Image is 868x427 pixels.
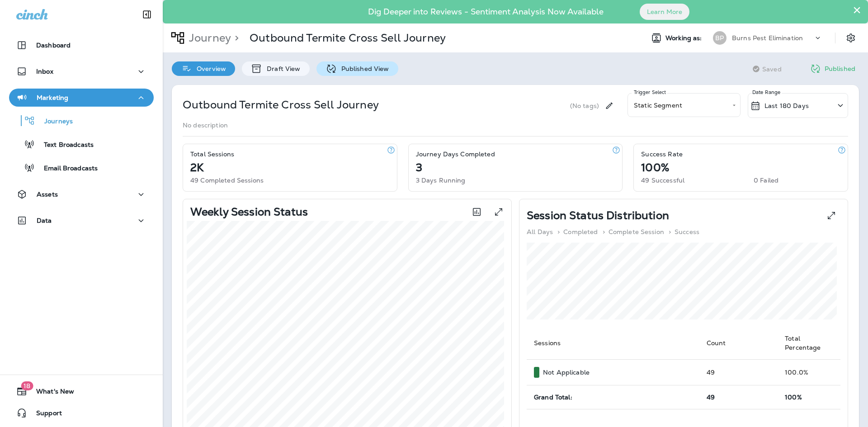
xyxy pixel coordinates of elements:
p: Session Status Distribution [527,212,669,219]
p: 2K [190,164,203,171]
button: View graph expanded to full screen [490,203,508,221]
button: Text Broadcasts [9,135,154,154]
span: What's New [27,388,74,399]
p: Published [825,65,855,72]
p: Journey [185,31,231,45]
div: Edit [601,93,618,118]
button: Journeys [9,111,154,130]
p: Date Range [752,89,782,96]
span: Saved [762,66,782,73]
p: Outbound Termite Cross Sell Journey [250,31,446,45]
span: 18 [21,381,33,390]
p: Not Applicable [543,369,590,376]
button: Support [9,404,154,422]
p: Completed [563,228,598,235]
p: Marketing [37,94,68,101]
td: 49 [699,360,778,385]
div: Static Segment [627,93,741,117]
td: 100.0 % [778,360,840,385]
th: Count [699,327,778,360]
p: > [231,31,239,45]
button: Inbox [9,62,154,80]
p: Email Broadcasts [35,164,98,173]
span: 49 [707,393,715,401]
span: Grand Total: [534,393,572,401]
p: > [669,228,671,235]
p: Weekly Session Status [190,208,308,216]
p: Dashboard [36,42,71,49]
button: Data [9,211,154,230]
p: 0 Failed [754,177,778,184]
button: Marketing [9,89,154,107]
button: Dashboard [9,36,154,54]
p: Journey Days Completed [416,150,495,158]
button: Learn More [640,4,689,20]
p: > [557,228,560,235]
p: Draft View [262,65,300,72]
span: Support [27,409,62,420]
p: All Days [527,228,553,235]
p: Published View [337,65,389,72]
p: Assets [37,191,58,198]
p: 100% [641,164,669,171]
span: Working as: [665,34,704,42]
p: Last 180 Days [764,102,809,109]
p: Inbox [36,68,53,75]
p: Complete Session [609,228,664,235]
p: Total Sessions [190,150,234,158]
p: 3 [416,164,422,171]
button: Close [853,3,861,17]
p: Journeys [35,117,73,126]
button: 18What's New [9,382,154,400]
p: 49 Completed Sessions [190,177,264,184]
div: BP [713,31,726,45]
button: Collapse Sidebar [134,5,160,23]
button: Settings [843,30,859,46]
th: Total Percentage [778,327,840,360]
p: 49 Successful [641,177,684,184]
p: Outbound Termite Cross Sell Journey [183,98,379,112]
button: View Pie expanded to full screen [822,206,840,225]
p: Burns Pest Elimination [732,34,803,42]
p: Dig Deeper into Reviews - Sentiment Analysis Now Available [342,10,630,13]
p: Overview [192,65,226,72]
p: (No tags) [570,102,599,109]
p: 3 Days Running [416,177,466,184]
button: Assets [9,185,154,203]
p: No description [183,122,228,129]
label: Trigger Select [634,89,666,96]
p: Text Broadcasts [35,141,94,150]
p: Success Rate [641,150,683,158]
p: > [603,228,605,235]
button: Toggle between session count and session percentage [467,203,486,221]
p: Data [37,217,52,224]
p: Success [675,228,699,235]
th: Sessions [527,327,699,360]
button: Email Broadcasts [9,158,154,177]
span: 100% [785,393,802,401]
